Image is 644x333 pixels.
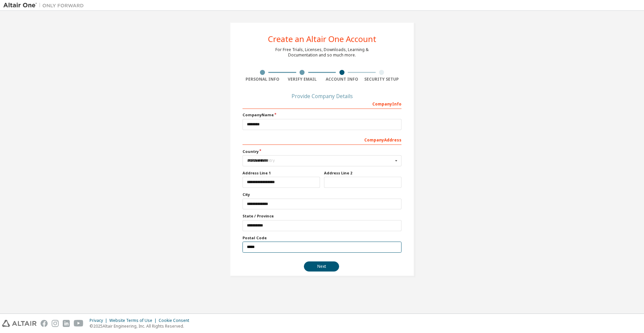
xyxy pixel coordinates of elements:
div: For Free Trials, Licenses, Downloads, Learning & Documentation and so much more. [275,47,369,58]
div: Company Address [243,134,401,145]
div: Account Info [322,77,362,82]
img: youtube.svg [74,320,84,327]
label: Address Line 2 [324,170,401,176]
div: Cookie Consent [159,318,193,323]
div: Website Terms of Use [109,318,159,323]
label: City [243,192,401,197]
div: Create an Altair One Account [268,35,376,43]
button: Next [304,261,339,272]
div: Privacy [90,318,109,323]
label: Address Line 1 [243,170,320,176]
div: Security Setup [362,77,402,82]
div: Company Info [243,98,401,109]
div: Personal Info [243,77,282,82]
p: © 2025 Altair Engineering, Inc. All Rights Reserved. [90,323,193,329]
img: instagram.svg [52,320,59,327]
div: Verify Email [282,77,322,82]
img: altair_logo.svg [2,320,37,327]
label: Postal Code [243,235,401,241]
img: Altair One [3,2,87,9]
label: Company Name [243,112,401,118]
label: State / Province [243,213,401,219]
img: linkedin.svg [63,320,70,327]
label: Country [243,149,401,154]
div: Provide Company Details [243,94,401,98]
img: facebook.svg [41,320,48,327]
div: Select Country [247,159,393,163]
